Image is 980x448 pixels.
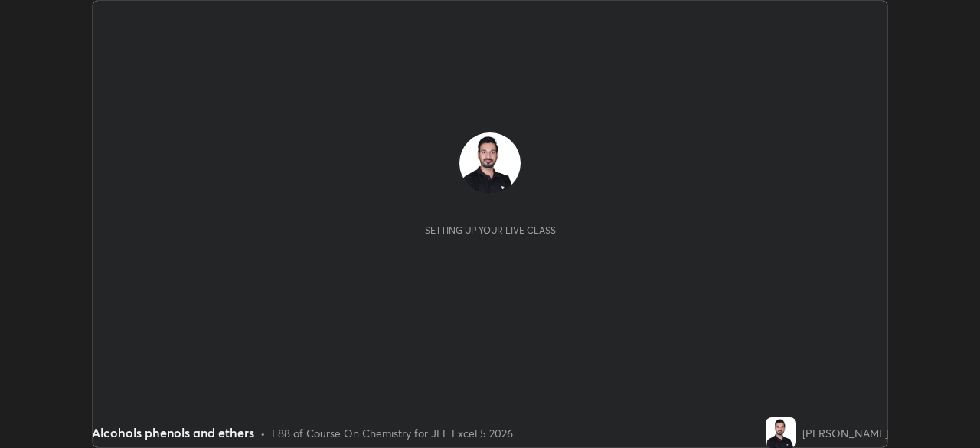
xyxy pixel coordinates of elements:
div: • [260,425,266,441]
div: [PERSON_NAME] [802,425,888,441]
div: Alcohols phenols and ethers [92,423,254,442]
div: L88 of Course On Chemistry for JEE Excel 5 2026 [272,425,513,441]
img: 4e1817fbb27c49faa6560c8ebe6e622e.jpg [766,417,796,448]
div: Setting up your live class [425,224,556,236]
img: 4e1817fbb27c49faa6560c8ebe6e622e.jpg [459,132,521,194]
